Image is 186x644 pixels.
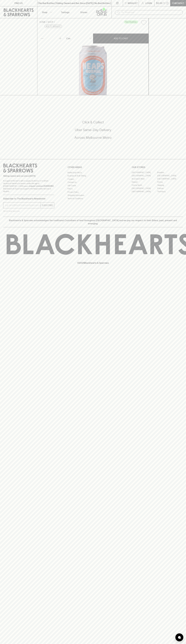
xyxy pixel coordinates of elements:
[3,109,183,154] div: Call to action block
[68,171,119,174] a: Bottle Drop FAQ's
[128,2,138,5] p: Wishlist
[45,25,62,28] button: Add to wishlist
[132,190,157,193] a: [GEOGRAPHIC_DATA]
[5,219,181,225] p: Blackhearts & Sparrows acknowledges the traditional Custodians of land throughout [GEOGRAPHIC_DAT...
[121,10,181,15] input: Try "Pinot noir"
[167,2,168,4] p: 0
[68,181,119,184] a: Contact Us
[37,27,149,95] img: 79952.png
[157,171,183,174] a: Braddon
[132,166,183,169] p: OUR STORES
[157,187,183,190] a: Prahran
[157,184,183,187] a: Geelong
[178,636,181,639] img: bubble-icon
[132,180,157,184] a: Elwood
[68,166,119,169] p: OTHER AREAS
[14,2,23,5] p: FIND US
[68,194,119,197] a: Shipping Information
[132,171,157,174] a: [GEOGRAPHIC_DATA]
[68,187,119,190] a: FAQ's
[37,6,56,18] button: Shop
[68,174,119,177] a: Business & Bulk Gifting
[157,180,183,184] a: Fitzroy
[132,174,157,177] a: [GEOGRAPHIC_DATA]
[68,184,119,187] a: Gift Cards
[39,21,46,23] a: HOME
[5,203,41,207] input: e.g. jane@blackheartsandsparrows.com.au
[68,177,119,181] a: Careers
[114,37,128,40] p: ADD TO CART
[3,175,54,177] p: Sibling owned and run since [DATE]
[132,187,157,190] a: [GEOGRAPHIC_DATA]
[74,6,93,18] a: Stores
[41,202,54,208] button: SUBSCRIBE
[132,177,157,180] a: Brunswick West
[157,177,183,180] a: [GEOGRAPHIC_DATA]
[156,2,162,5] p: $0.00
[68,190,119,194] a: Privacy Policy
[61,11,69,14] p: Tastings
[3,135,183,140] h5: Across Melbourne Metro
[3,120,183,124] h5: Click & Collect
[56,6,74,18] a: Tastings
[3,179,54,193] p: It is against the law to sell or supply alcohol to, or to obtain alcohol on behalf of a person un...
[140,19,147,26] button: Add to wishlist
[3,197,54,200] p: Subscribe to The Blackhearts Newsletter
[29,185,54,187] strong: Liquor License #32064953
[172,2,184,5] p: Checkout
[68,197,119,200] a: Terms & Conditions
[124,21,138,23] span: Non-Alcoholic
[66,37,70,40] p: Can
[93,34,149,43] button: ADD TO CART
[145,2,152,5] p: Login
[48,21,53,23] a: SHOP
[65,36,93,41] div: Can
[80,11,87,14] p: Stores
[42,11,47,14] p: Shop
[3,210,54,212] p: We will never spam you
[157,190,183,193] a: Thornbury
[132,184,157,187] a: Fitzroy North
[157,174,183,177] a: [GEOGRAPHIC_DATA]
[3,128,183,132] h5: Uber Same-Day Delivery
[42,204,53,207] p: SUBSCRIBE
